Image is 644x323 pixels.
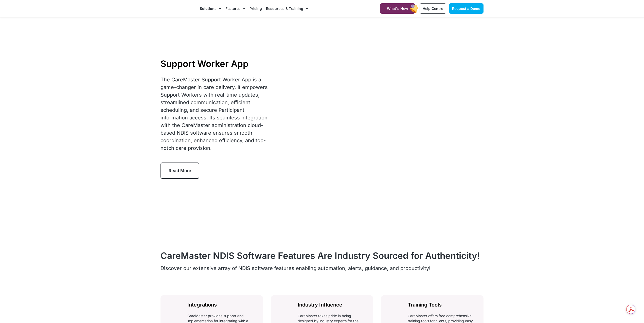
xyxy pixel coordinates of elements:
[160,5,195,12] img: CareMaster Logo
[160,163,199,179] a: Read More
[298,301,367,308] h2: Industry Influence
[187,301,257,308] h2: Integrations
[277,301,292,317] img: Industry-informed, CareMaster NDIS CRM integrates NDIS Support Worker and Participant Apps, showc...
[387,6,408,11] span: What's New
[449,3,484,14] a: Request a Demo
[160,58,270,69] h1: Support Worker App
[408,301,477,308] h2: Training Tools
[420,3,446,14] a: Help Centre
[160,76,270,152] div: The CareMaster Support Worker App is a game-changer in care delivery. It empowers Support Workers...
[160,250,484,261] h2: CareMaster NDIS Software Features Are Industry Sourced for Authenticity!
[160,264,484,272] p: Discover our extensive array of NDIS software features enabling automation, alerts, guidance, and...
[167,301,182,317] img: CareMaster NDIS CRM ensures seamless work integration with Xero and MYOB, optimising financial ma...
[387,301,402,317] img: CareMaster NDIS CRM provides clients with free training tools, including videos and guides, enhan...
[423,6,443,11] span: Help Centre
[452,6,480,11] span: Request a Demo
[169,168,191,173] span: Read More
[380,3,415,14] a: What's New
